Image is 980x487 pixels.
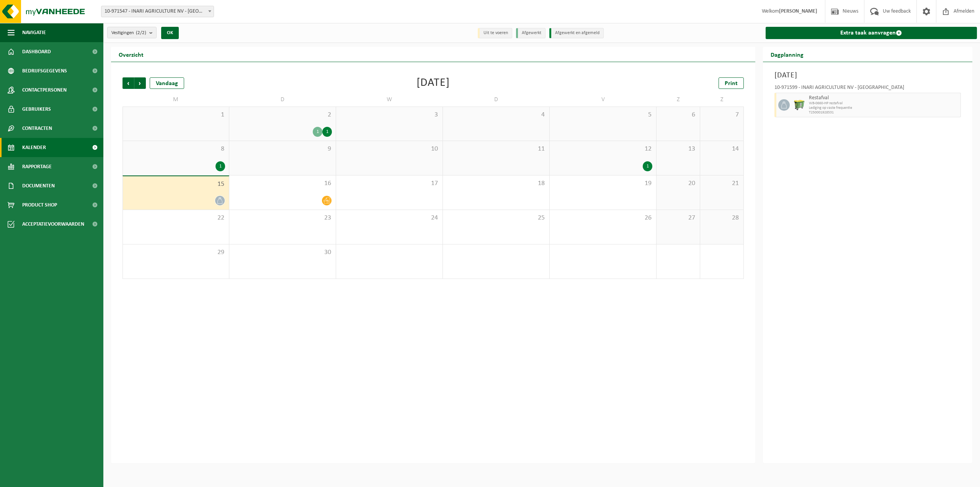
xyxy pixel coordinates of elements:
[794,99,805,111] img: WB-0660-HPE-GN-50
[127,214,225,222] span: 22
[554,214,652,222] span: 26
[127,145,225,153] span: 8
[233,179,332,188] span: 16
[340,111,439,119] span: 3
[22,119,52,138] span: Contracten
[719,77,744,89] a: Print
[22,215,84,234] span: Acceptatievoorwaarden
[233,145,332,153] span: 9
[340,214,439,222] span: 24
[660,214,696,222] span: 27
[554,179,652,188] span: 19
[313,127,322,137] div: 1
[22,23,46,42] span: Navigatie
[136,30,146,35] count: (2/2)
[447,145,546,153] span: 11
[779,8,817,14] strong: [PERSON_NAME]
[122,77,134,89] span: Vorige
[127,111,225,119] span: 1
[443,93,550,107] td: D
[554,145,652,153] span: 12
[340,145,439,153] span: 10
[725,80,738,87] span: Print
[447,214,546,222] span: 25
[107,27,157,38] button: Vestigingen(2/2)
[660,111,696,119] span: 6
[516,28,546,38] li: Afgewerkt
[704,145,740,153] span: 14
[447,111,546,119] span: 4
[809,110,959,115] span: T250001928531
[766,27,977,39] a: Extra taak aanvragen
[101,6,214,17] span: 10-971547 - INARI AGRICULTURE NV - DEINZE
[657,93,700,107] td: Z
[22,176,55,195] span: Documenten
[233,248,332,257] span: 30
[763,47,811,62] h2: Dagplanning
[774,70,961,81] h3: [DATE]
[22,195,57,215] span: Product Shop
[22,80,67,100] span: Contactpersonen
[704,214,740,222] span: 28
[340,179,439,188] span: 17
[127,248,225,257] span: 29
[22,42,51,61] span: Dashboard
[229,93,336,107] td: D
[111,47,151,62] h2: Overzicht
[22,100,51,119] span: Gebruikers
[101,6,214,17] span: 10-971547 - INARI AGRICULTURE NV - DEINZE
[22,138,46,157] span: Kalender
[478,28,512,38] li: Uit te voeren
[660,179,696,188] span: 20
[216,161,225,171] div: 1
[22,61,67,80] span: Bedrijfsgegevens
[336,93,443,107] td: W
[150,77,184,89] div: Vandaag
[549,28,604,38] li: Afgewerkt en afgemeld
[22,157,52,176] span: Rapportage
[416,77,450,89] div: [DATE]
[122,93,229,107] td: M
[322,127,332,137] div: 1
[134,77,146,89] span: Volgende
[704,111,740,119] span: 7
[809,106,959,110] span: Lediging op vaste frequentie
[550,93,657,107] td: V
[774,85,961,93] div: 10-971599 - INARI AGRICULTURE NV - [GEOGRAPHIC_DATA]
[233,214,332,222] span: 23
[809,95,959,101] span: Restafval
[161,27,179,39] button: OK
[554,111,652,119] span: 5
[233,111,332,119] span: 2
[809,101,959,106] span: WB-0660-HP restafval
[660,145,696,153] span: 13
[127,180,225,189] span: 15
[447,179,546,188] span: 18
[111,27,146,39] span: Vestigingen
[704,179,740,188] span: 21
[643,161,652,171] div: 1
[700,93,744,107] td: Z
